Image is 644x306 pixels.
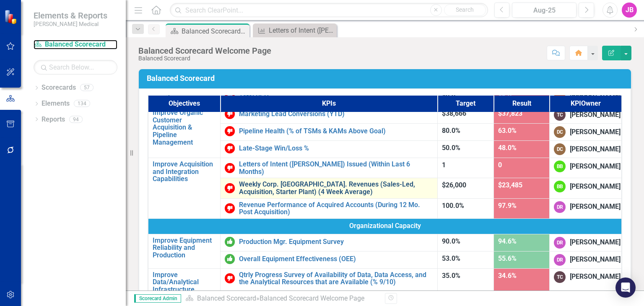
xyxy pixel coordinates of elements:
span: 94.6% [498,237,517,245]
span: Search [456,6,474,13]
td: Double-Click to Edit [550,141,622,158]
div: [PERSON_NAME] [570,272,621,282]
a: Pipeline Health (% of TSMs & KAMs Above Goal) [239,127,433,135]
td: Double-Click to Edit [550,158,622,178]
img: Below Target [225,109,235,119]
a: Revenue Performance of Acquired Accounts (During 12 Mo. Post Acquisition) [239,201,433,216]
small: [PERSON_NAME] Medical [34,21,107,27]
span: 90.0% [442,237,460,245]
td: Double-Click to Edit Right Click for Context Menu [220,158,437,178]
td: Double-Click to Edit Right Click for Context Menu [220,234,437,251]
td: Double-Click to Edit [148,218,622,234]
span: 48.0% [498,144,517,152]
div: TC [554,271,566,283]
button: Search [444,4,486,16]
span: 35.0% [442,272,460,280]
img: Below Target [225,126,235,136]
a: Reports [42,115,65,124]
a: Balanced Scorecard [34,40,117,49]
div: Letters of Intent ([PERSON_NAME]) Issued (Within Last 6 Months) [269,25,335,36]
span: 50.0% [442,144,460,152]
div: [PERSON_NAME] [570,202,621,212]
td: Double-Click to Edit Right Click for Context Menu [220,198,437,218]
div: DR [554,254,566,266]
div: [PERSON_NAME] [570,145,621,154]
input: Search ClearPoint... [170,3,488,18]
span: $37,823 [498,109,522,117]
div: [PERSON_NAME] [570,127,621,137]
div: [PERSON_NAME] [570,238,621,247]
span: 1 [442,161,446,169]
td: Double-Click to Edit [550,106,622,124]
span: 34.6% [498,272,517,280]
td: Double-Click to Edit [550,234,622,251]
div: [PERSON_NAME] [570,255,621,265]
div: Aug-25 [515,5,574,16]
div: Balanced Scorecard Welcome Page [260,294,364,302]
a: Improve Equipment Reliability and Production [153,237,216,259]
img: Below Target [225,273,235,283]
a: Late-Stage Win/Loss % [239,145,433,152]
td: Double-Click to Edit [550,268,622,296]
td: Double-Click to Edit [550,251,622,268]
span: Scorecard Admin [134,294,181,303]
td: Double-Click to Edit Right Click for Context Menu [220,106,437,124]
span: 63.0% [498,127,517,135]
button: JB [622,3,637,18]
a: Balanced Scorecard [197,294,256,302]
div: 57 [80,84,93,91]
img: On or Above Target [225,237,235,247]
span: 100.0% [442,202,464,210]
div: Balanced Scorecard [138,55,271,62]
div: 134 [74,100,90,107]
img: Below Target [225,163,235,173]
a: Improve Acquisition and Integration Capabilities [153,161,216,183]
td: Double-Click to Edit Right Click for Context Menu [220,124,437,141]
td: Double-Click to Edit Right Click for Context Menu [220,251,437,268]
img: Below Target [225,183,235,193]
a: Elements [42,99,70,109]
a: Letters of Intent ([PERSON_NAME]) Issued (Within Last 6 Months) [255,25,335,36]
a: Improve Data/Analytical Infrastructure [153,271,216,293]
td: Double-Click to Edit Right Click for Context Menu [220,141,437,158]
span: 97.9% [498,202,517,210]
a: Improve Organic Customer Acquisition & Pipeline Management [153,109,216,146]
div: [PERSON_NAME] [570,110,621,120]
a: Production Mgr. Equipment Survey [239,238,433,246]
span: 55.6% [498,254,517,262]
span: $23,485 [498,181,522,189]
button: Aug-25 [512,3,576,18]
div: 94 [69,116,83,123]
span: $38,666 [442,109,466,117]
span: $26,000 [442,181,466,189]
span: 80.0% [442,127,460,135]
a: Weekly Corp. [GEOGRAPHIC_DATA]. Revenues (Sales-Led, Acquisition, Starter Plant) (4 Week Average) [239,181,433,195]
img: Below Target [225,203,235,213]
h3: Balanced Scorecard [147,74,626,83]
span: Organizational Capacity [153,221,617,231]
div: [PERSON_NAME] [570,182,621,192]
a: Letters of Intent ([PERSON_NAME]) Issued (Within Last 6 Months) [239,161,433,175]
div: BB [554,161,566,172]
div: [PERSON_NAME] [570,162,621,171]
td: Double-Click to Edit Right Click for Context Menu [220,178,437,198]
div: DC [554,143,566,155]
span: Elements & Reports [34,10,107,21]
td: Double-Click to Edit Right Click for Context Menu [148,158,220,219]
div: Open Intercom Messenger [615,277,636,298]
a: Overall Equipment Effectiveness (OEE) [239,255,433,263]
img: On or Above Target [225,254,235,264]
div: » [185,294,379,303]
a: Marketing Lead Conversions (YTD) [239,110,433,118]
td: Double-Click to Edit [550,124,622,141]
td: Double-Click to Edit [550,198,622,218]
td: Double-Click to Edit Right Click for Context Menu [148,268,220,296]
div: DR [554,237,566,249]
td: Double-Click to Edit Right Click for Context Menu [148,234,220,268]
td: Double-Click to Edit Right Click for Context Menu [148,106,220,158]
td: Double-Click to Edit Right Click for Context Menu [220,268,437,296]
div: Balanced Scorecard Welcome Page [182,26,247,36]
div: BB [554,181,566,192]
div: TC [554,109,566,121]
